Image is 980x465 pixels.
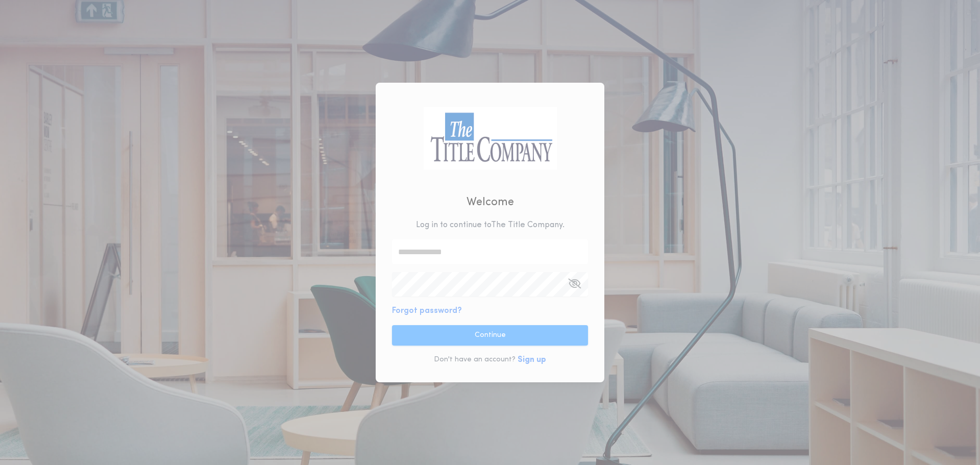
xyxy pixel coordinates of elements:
[423,107,557,169] img: logo
[467,194,514,211] h2: Welcome
[416,219,565,231] p: Log in to continue to The Title Company .
[518,354,546,366] button: Sign up
[392,325,588,346] button: Continue
[392,305,462,317] button: Forgot password?
[434,355,516,365] p: Don't have an account?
